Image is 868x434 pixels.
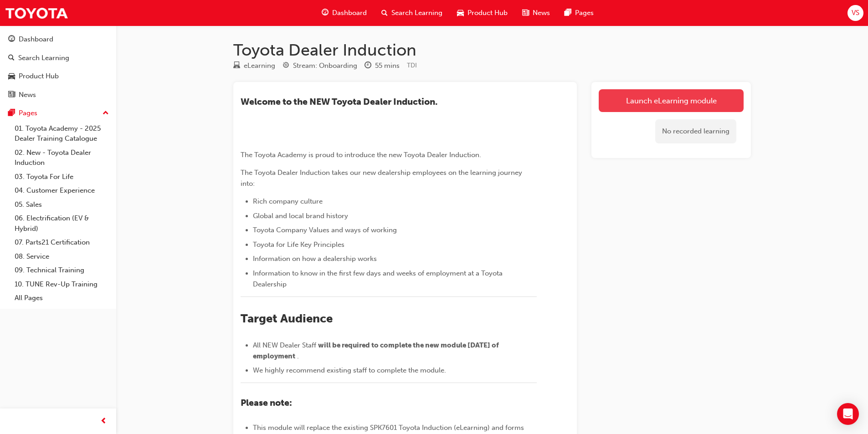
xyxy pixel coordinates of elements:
a: car-iconProduct Hub [450,4,515,22]
span: Target Audience [241,311,333,326]
a: 10. TUNE Rev-Up Training [11,277,113,291]
a: All Pages [11,291,113,305]
div: Stream [282,60,357,71]
span: Toyota Company Values and ways of working [253,226,397,234]
span: learningResourceType_ELEARNING-icon [233,62,240,70]
div: Duration [365,60,400,71]
span: search-icon [8,54,15,62]
span: All NEW Dealer Staff [253,341,316,349]
span: Please note: [241,398,292,408]
span: ​Welcome to the NEW Toyota Dealer Induction. [241,97,437,107]
a: Product Hub [4,68,113,85]
a: Launch eLearning module [599,89,744,112]
span: up-icon [103,107,109,119]
span: Global and local brand history [253,212,348,220]
a: 04. Customer Experience [11,184,113,198]
button: VS [847,5,863,21]
a: 08. Service [11,250,113,264]
a: 02. New - Toyota Dealer Induction [11,146,113,170]
a: 03. Toyota For Life [11,170,113,184]
a: Dashboard [4,31,113,48]
span: guage-icon [8,36,15,44]
a: 09. Technical Training [11,263,113,277]
span: Dashboard [332,8,367,18]
div: Type [233,60,275,71]
div: No recorded learning [655,119,736,143]
span: The Toyota Academy is proud to introduce the new Toyota Dealer Induction. [241,151,481,159]
a: news-iconNews [515,4,557,22]
div: Stream: Onboarding [293,61,357,71]
span: car-icon [8,72,15,81]
span: will be required to complete the new module [DATE] of employment [253,341,500,360]
a: 07. Parts21 Certification [11,235,113,250]
span: pages-icon [8,109,15,117]
a: guage-iconDashboard [314,4,374,22]
span: Pages [575,8,594,18]
div: Open Intercom Messenger [837,403,859,425]
span: prev-icon [100,416,107,427]
span: Information on how a dealership works [253,255,377,263]
h1: Toyota Dealer Induction [233,40,751,60]
span: Learning resource code [407,61,417,69]
span: target-icon [282,62,289,70]
div: Dashboard [19,34,53,45]
span: guage-icon [322,7,329,19]
div: eLearning [244,61,275,71]
span: search-icon [381,7,388,19]
button: DashboardSearch LearningProduct HubNews [4,29,113,105]
div: 55 mins [375,61,400,71]
span: Search Learning [391,8,442,18]
span: pages-icon [565,7,571,19]
div: Search Learning [18,53,69,63]
div: Pages [19,108,37,118]
button: Pages [4,105,113,122]
span: VS [852,8,859,18]
a: pages-iconPages [557,4,601,22]
span: Information to know in the first few days and weeks of employment at a Toyota Dealership [253,269,504,288]
a: News [4,87,113,103]
span: news-icon [8,91,15,99]
a: 01. Toyota Academy - 2025 Dealer Training Catalogue [11,122,113,146]
span: The Toyota Dealer Induction takes our new dealership employees on the learning journey into: [241,168,524,188]
span: Toyota for Life Key Principles [253,240,344,249]
span: clock-icon [365,62,371,70]
span: Product Hub [467,8,508,18]
span: . [297,352,299,360]
a: search-iconSearch Learning [374,4,450,22]
a: 06. Electrification (EV & Hybrid) [11,211,113,235]
div: News [19,90,36,100]
a: Search Learning [4,50,113,66]
a: 05. Sales [11,198,113,212]
span: news-icon [522,7,529,19]
span: car-icon [457,7,464,19]
span: News [533,8,550,18]
div: Product Hub [19,71,59,82]
span: Rich company culture [253,197,323,205]
img: Trak [5,3,68,23]
span: We highly recommend existing staff to complete the module. [253,366,446,374]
